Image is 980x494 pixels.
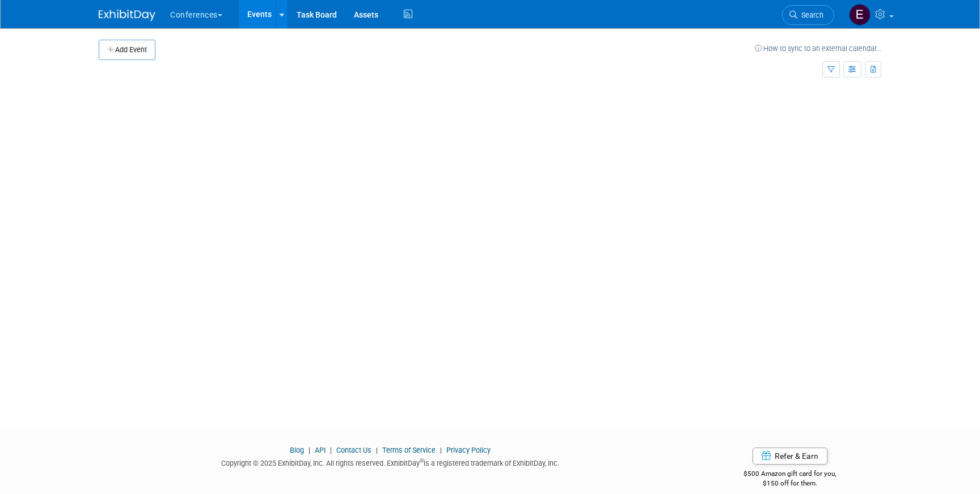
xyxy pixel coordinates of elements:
span: | [306,446,313,454]
span: | [373,446,381,454]
sup: ® [420,458,424,464]
div: Copyright © 2025 ExhibitDay, Inc. All rights reserved. ExhibitDay is a registered trademark of Ex... [99,455,682,469]
img: Erin Anderson [849,4,871,25]
div: $150 off for them. [699,479,882,488]
div: $500 Amazon gift card for you, [699,462,882,488]
a: Contact Us [336,446,371,454]
span: Search [797,11,823,19]
span: | [327,446,335,454]
a: Terms of Service [382,446,436,454]
img: ExhibitDay [99,10,155,21]
a: Search [782,5,834,25]
a: Refer & Earn [753,448,827,465]
a: How to sync to an external calendar... [755,44,881,53]
a: Blog [290,446,304,454]
span: | [437,446,445,454]
a: API [315,446,326,454]
a: Privacy Policy [446,446,491,454]
button: Add Event [99,40,155,60]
